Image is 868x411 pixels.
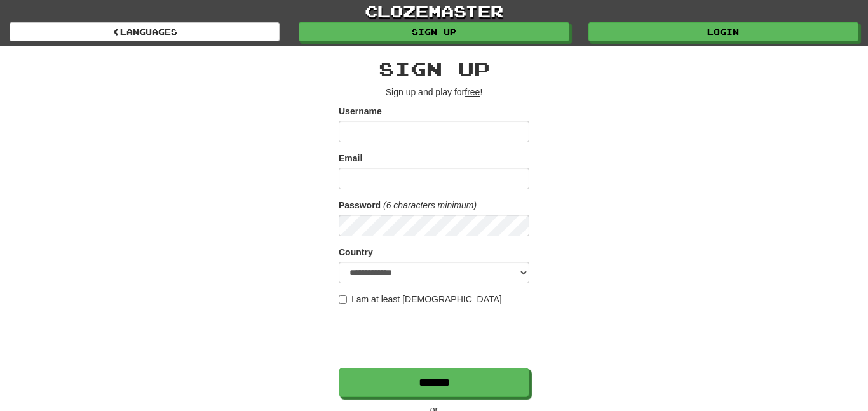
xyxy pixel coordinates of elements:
[10,22,280,41] a: Languages
[339,246,373,259] label: Country
[339,105,382,118] label: Username
[339,86,529,98] p: Sign up and play for !
[339,199,381,212] label: Password
[339,312,532,361] iframe: reCAPTCHA
[299,22,569,41] a: Sign up
[588,22,858,41] a: Login
[339,58,529,79] h2: Sign up
[339,293,502,306] label: I am at least [DEMOGRAPHIC_DATA]
[339,152,362,165] label: Email
[339,295,347,304] input: I am at least [DEMOGRAPHIC_DATA]
[465,87,480,97] u: free
[383,200,477,210] em: (6 characters minimum)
